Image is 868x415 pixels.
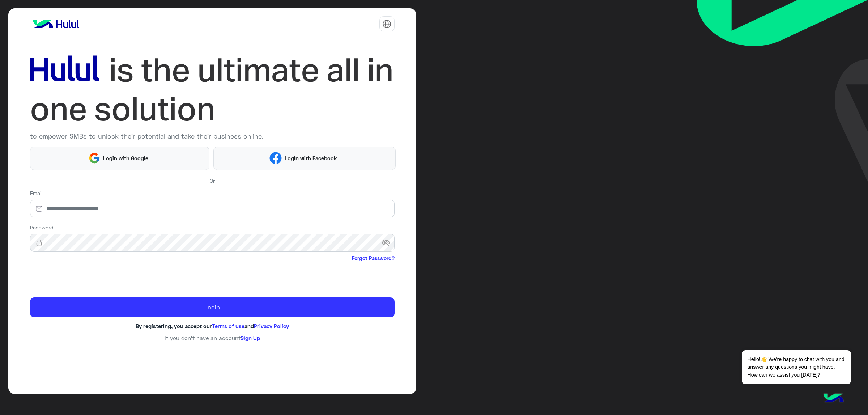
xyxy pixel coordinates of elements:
span: visibility_off [382,236,395,249]
img: Google [88,152,101,164]
span: Login with Google [101,154,151,162]
img: email [30,205,48,212]
label: Email [30,189,42,197]
a: Privacy Policy [254,323,289,329]
span: and [244,323,254,329]
a: Forgot Password? [352,254,395,262]
button: Login [30,297,395,318]
img: Facebook [269,152,282,164]
a: Terms of use [212,323,244,329]
img: logo [30,17,82,31]
label: Password [30,224,54,231]
span: Or [210,177,215,185]
a: Sign Up [241,335,260,341]
h6: If you don’t have an account [30,335,395,341]
span: By registering, you accept our [136,323,212,329]
iframe: reCAPTCHA [30,264,140,292]
button: Login with Google [30,147,210,170]
img: hulul-logo.png [821,386,846,411]
img: hululLoginTitle_EN.svg [30,51,395,129]
img: tab [382,20,391,29]
button: Login with Facebook [213,147,396,170]
span: Login with Facebook [282,154,340,162]
span: Hello!👋 We're happy to chat with you and answer any questions you might have. How can we assist y... [742,350,851,384]
img: lock [30,239,48,246]
p: to empower SMBs to unlock their potential and take their business online. [30,131,395,141]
